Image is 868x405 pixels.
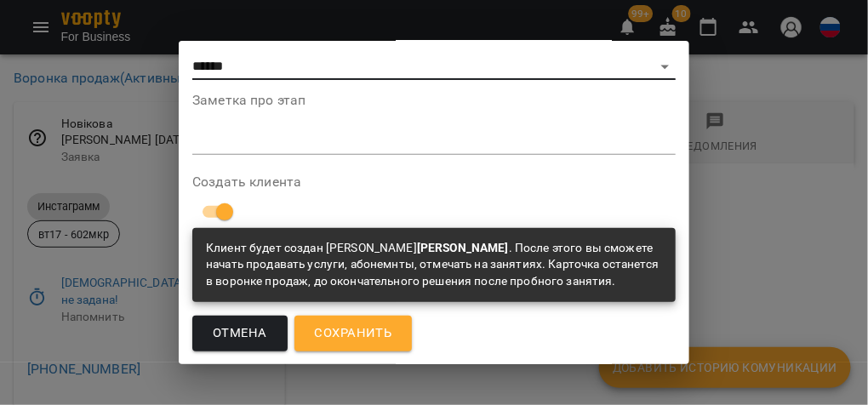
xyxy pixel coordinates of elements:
span: Клиент будет создан [PERSON_NAME] . После этого вы сможете начать продавать услуги, абонемнты, от... [206,241,659,288]
span: Отмена [213,322,267,345]
b: [PERSON_NAME] [417,241,509,254]
label: Заметка про этап [192,94,676,107]
span: Сохранить [315,322,392,345]
button: Сохранить [294,316,413,351]
button: Отмена [192,316,288,351]
label: Создать клиента [192,175,676,189]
